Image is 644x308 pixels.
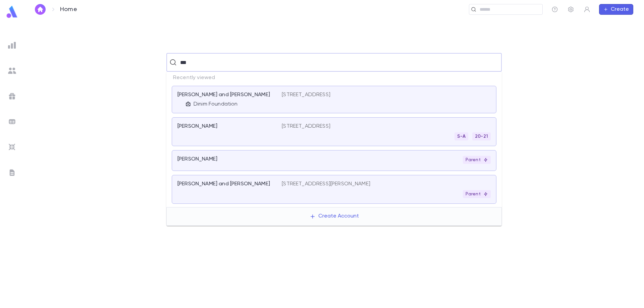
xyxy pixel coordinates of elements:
[8,143,16,151] img: imports_grey.530a8a0e642e233f2baf0ef88e8c9fcb.svg
[177,123,217,130] p: [PERSON_NAME]
[166,72,502,84] p: Recently viewed
[282,181,370,187] p: [STREET_ADDRESS][PERSON_NAME]
[304,210,364,223] button: Create Account
[466,191,488,197] p: Parent
[177,181,270,187] p: [PERSON_NAME] and [PERSON_NAME]
[177,91,270,98] p: [PERSON_NAME] and [PERSON_NAME]
[8,92,16,100] img: campaigns_grey.99e729a5f7ee94e3726e6486bddda8f1.svg
[282,91,330,98] p: [STREET_ADDRESS]
[5,5,19,18] img: logo
[8,169,16,177] img: letters_grey.7941b92b52307dd3b8a917253454ce1c.svg
[472,134,491,139] span: 20-21
[8,67,16,75] img: students_grey.60c7aba0da46da39d6d829b817ac14fc.svg
[8,118,16,126] img: batches_grey.339ca447c9d9533ef1741baa751efc33.svg
[454,134,468,139] span: S-A
[60,6,77,13] p: Home
[177,156,217,163] p: [PERSON_NAME]
[463,190,491,198] div: Parent
[194,101,238,108] p: Dinim Foundation
[463,156,491,164] div: Parent
[466,157,488,163] p: Parent
[36,7,44,12] img: home_white.a664292cf8c1dea59945f0da9f25487c.svg
[8,41,16,49] img: reports_grey.c525e4749d1bce6a11f5fe2a8de1b229.svg
[282,123,330,130] p: [STREET_ADDRESS]
[599,4,633,15] button: Create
